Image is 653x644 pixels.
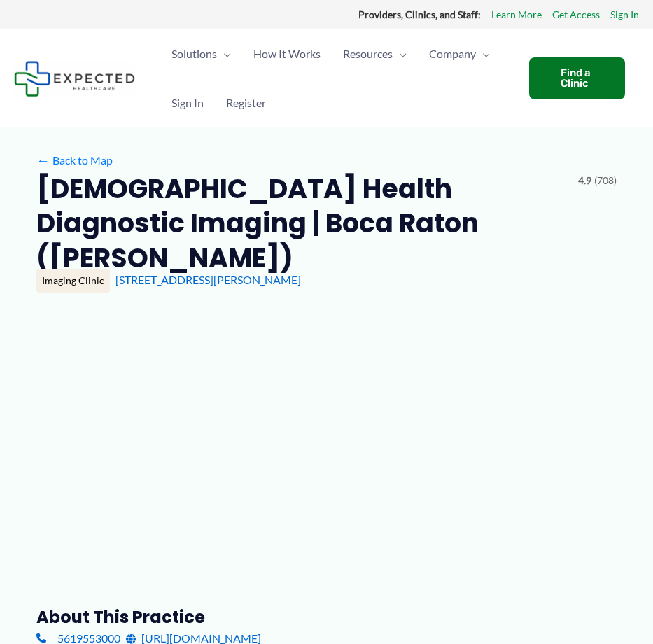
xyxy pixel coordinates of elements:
[14,61,135,97] img: Expected Healthcare Logo - side, dark font, small
[36,171,567,275] h2: [DEMOGRAPHIC_DATA] Health Diagnostic Imaging | Boca Raton ([PERSON_NAME])
[610,6,639,24] a: Sign In
[217,29,231,78] span: Menu Toggle
[215,78,277,127] a: Register
[160,78,215,127] a: Sign In
[358,8,481,20] strong: Providers, Clinics, and Staff:
[36,606,617,628] h3: About this practice
[242,29,332,78] a: How It Works
[418,29,501,78] a: CompanyMenu Toggle
[552,6,600,24] a: Get Access
[476,29,490,78] span: Menu Toggle
[36,269,110,293] div: Imaging Clinic
[491,6,542,24] a: Learn More
[332,29,418,78] a: ResourcesMenu Toggle
[36,150,113,171] a: ←Back to Map
[393,29,407,78] span: Menu Toggle
[160,29,515,127] nav: Primary Site Navigation
[160,29,242,78] a: SolutionsMenu Toggle
[115,273,301,286] a: [STREET_ADDRESS][PERSON_NAME]
[171,29,217,78] span: Solutions
[578,171,591,190] span: 4.9
[429,29,476,78] span: Company
[36,153,50,167] span: ←
[171,78,204,127] span: Sign In
[529,57,625,99] a: Find a Clinic
[594,171,617,190] span: (708)
[343,29,393,78] span: Resources
[253,29,321,78] span: How It Works
[226,78,266,127] span: Register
